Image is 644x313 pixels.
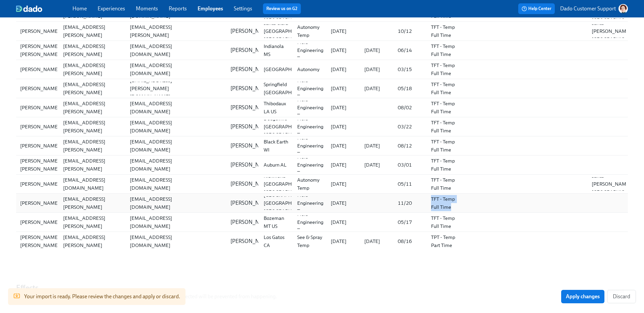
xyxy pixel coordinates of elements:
p: [PERSON_NAME] [230,85,272,92]
div: 03/22 [395,123,426,131]
div: Field Engineering Temp [294,76,326,101]
div: [PERSON_NAME][EMAIL_ADDRESS][PERSON_NAME][DOMAIN_NAME] [60,34,125,66]
div: [DATE] [328,46,359,54]
div: [DATE] [328,142,359,150]
div: Field Engineering Temp [294,153,326,177]
div: See & Spray Temp [294,233,325,249]
div: 10/12 [395,27,426,35]
div: 05/18 [395,84,426,92]
div: [PERSON_NAME][EMAIL_ADDRESS][PERSON_NAME][DOMAIN_NAME] [60,91,125,124]
div: [GEOGRAPHIC_DATA] [GEOGRAPHIC_DATA] [GEOGRAPHIC_DATA] [261,191,316,215]
a: Home [72,5,87,12]
div: TFT - Temp Full Time [428,80,466,97]
div: [PERSON_NAME] [17,27,62,35]
div: [EMAIL_ADDRESS][DOMAIN_NAME] [127,100,192,116]
div: [DATE] [328,180,359,188]
div: [PERSON_NAME] [17,65,62,73]
div: [EMAIL_ADDRESS][DOMAIN_NAME] [127,42,192,58]
div: TFT - Temp Full Time [428,100,466,116]
div: [PERSON_NAME] [17,218,62,226]
div: TFT - Temp Full Time [428,214,466,230]
div: [DATE] [328,237,359,245]
div: TFT - Temp Full Time [428,157,466,173]
div: Los Gatos CA [261,233,292,249]
div: [DATE] [328,27,359,35]
div: [PERSON_NAME] [PERSON_NAME] [17,233,62,249]
div: [DATE] [362,237,392,245]
div: [PERSON_NAME] [17,199,62,207]
div: [PERSON_NAME] [17,142,62,150]
button: Apply changes [561,290,604,303]
div: [PERSON_NAME] [17,180,62,188]
p: [PERSON_NAME] [230,199,272,207]
span: Help Center [522,5,551,12]
div: [DATE] [362,65,392,73]
div: Field Engineering Temp [294,134,326,158]
div: [EMAIL_ADDRESS][DOMAIN_NAME] [127,138,192,154]
div: Auburn AL [261,161,292,169]
a: Experiences [98,5,125,12]
div: TFT - Temp Full Time [428,23,466,39]
button: Discard [607,290,636,303]
div: [PERSON_NAME][EMAIL_ADDRESS][PERSON_NAME][DOMAIN_NAME] [60,15,125,47]
div: Dodgeville [GEOGRAPHIC_DATA] [GEOGRAPHIC_DATA] [261,115,316,139]
button: Review us on G2 [263,3,301,14]
div: [EMAIL_ADDRESS][DOMAIN_NAME] [127,119,192,135]
div: Autonomy Temp [294,176,325,192]
div: Autonomy Temp [294,23,325,39]
div: Santa [PERSON_NAME] [GEOGRAPHIC_DATA] [589,172,644,196]
img: dado [16,5,42,12]
span: Discard [613,293,630,300]
span: Apply changes [566,293,600,300]
div: [GEOGRAPHIC_DATA] [261,65,316,73]
div: [EMAIL_ADDRESS][DOMAIN_NAME] [127,233,192,249]
div: 11/20 [395,199,426,207]
div: 05/17 [395,218,426,226]
div: Richmond [GEOGRAPHIC_DATA] [GEOGRAPHIC_DATA] [261,172,316,196]
div: [DATE] [328,84,359,92]
div: [PERSON_NAME][EMAIL_ADDRESS][PERSON_NAME][DOMAIN_NAME] [60,72,125,105]
div: TFT - Temp Full Time [428,61,466,77]
p: [PERSON_NAME] [230,180,272,188]
div: [DATE] [328,104,359,112]
div: Thibodaux LA US [261,100,292,116]
div: [DATE] [362,46,392,54]
a: Settings [234,5,252,12]
a: Review us on G2 [266,5,298,12]
div: [PERSON_NAME][EMAIL_ADDRESS][PERSON_NAME][DOMAIN_NAME] [127,15,192,47]
div: [DATE] [328,218,359,226]
div: Field Engineering Temp [294,115,326,139]
div: [DATE] [328,65,359,73]
div: TPT - Temp Part Time [428,233,466,249]
div: [PERSON_NAME][EMAIL_ADDRESS][PERSON_NAME][DOMAIN_NAME] [60,206,125,238]
div: 08/12 [395,142,426,150]
div: Santa Clara [GEOGRAPHIC_DATA] [GEOGRAPHIC_DATA] [261,19,316,43]
div: [PERSON_NAME][EMAIL_ADDRESS][PERSON_NAME][DOMAIN_NAME] [60,130,125,162]
p: [PERSON_NAME] [230,104,272,111]
a: Employees [198,5,223,12]
a: dado [16,5,72,12]
div: 08/16 [395,237,426,245]
p: [PERSON_NAME] [230,238,272,245]
div: TFT - Temp Full Time [428,176,466,192]
p: [PERSON_NAME] [230,218,272,226]
div: [PERSON_NAME] [17,123,62,131]
div: [PERSON_NAME][EMAIL_ADDRESS][PERSON_NAME][DOMAIN_NAME] [60,149,125,181]
div: [EMAIL_ADDRESS][DOMAIN_NAME] [60,176,125,192]
div: Bozeman MT US [261,214,292,230]
div: [EMAIL_ADDRESS][DOMAIN_NAME] [127,214,192,230]
div: Field Engineering Temp [294,96,326,120]
button: Dado Customer Support [560,4,628,13]
div: Indianola MS [261,42,292,58]
div: [PERSON_NAME][EMAIL_ADDRESS][PERSON_NAME][DOMAIN_NAME] [60,111,125,143]
div: Autonomy [294,65,325,73]
p: [PERSON_NAME] [230,142,272,149]
div: [DATE] [362,142,392,150]
div: 08/02 [395,104,426,112]
p: [PERSON_NAME] [230,161,272,169]
div: [PERSON_NAME] [17,84,62,92]
div: [EMAIL_ADDRESS][PERSON_NAME][DOMAIN_NAME] [127,76,192,101]
div: TFT - Temp Full Time [428,119,466,135]
div: [EMAIL_ADDRESS][DOMAIN_NAME] [127,195,192,211]
div: Field Engineering Temp [294,191,326,215]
